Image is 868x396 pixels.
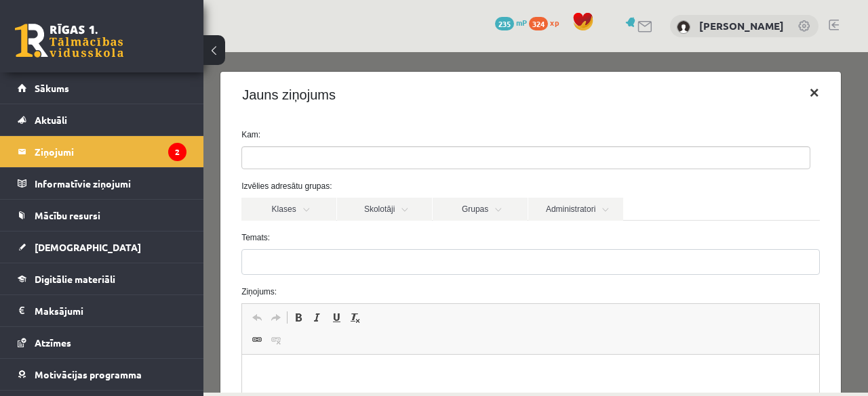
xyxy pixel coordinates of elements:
[35,336,71,349] span: Atzīmes
[15,24,123,58] a: Rīgas 1. Tālmācības vidusskola
[38,146,133,169] a: Klases
[123,257,142,274] a: Pasvītrojums (vadīšanas taustiņš+U)
[529,17,548,30] span: 324
[39,32,132,53] h4: Jauns ziņojums
[35,368,142,380] span: Motivācijas programma
[28,128,627,140] label: Izvēlies adresātu grupas:
[35,168,186,199] legend: Informatīvie ziņojumi
[495,17,514,30] span: 235
[18,232,186,263] a: [DEMOGRAPHIC_DATA]
[63,257,82,274] a: Atkārtot (vadīšanas taustiņš+Y)
[44,279,63,296] a: Saite (vadīšanas taustiņš+K)
[677,20,690,34] img: Dominiks Kozlovskis
[18,136,186,167] a: Ziņojumi2
[550,17,559,28] span: xp
[529,17,566,28] a: 324 xp
[699,19,784,32] a: [PERSON_NAME]
[325,146,420,169] a: Administratori
[85,257,104,274] a: Treknraksts (vadīšanas taustiņš+B)
[35,295,186,326] legend: Maksājumi
[595,22,627,60] button: ×
[28,234,627,246] label: Ziņojums:
[168,143,186,161] i: 2
[28,76,627,89] label: Kam:
[18,72,186,104] a: Sākums
[35,114,67,126] span: Aktuāli
[134,146,229,169] a: Skolotāji
[63,279,82,296] a: Atsaistīt
[104,257,123,274] a: Slīpraksts (vadīšanas taustiņš+I)
[18,327,186,358] a: Atzīmes
[35,136,186,167] legend: Ziņojumi
[18,104,186,135] a: Aktuāli
[18,200,186,231] a: Mācību resursi
[35,82,69,94] span: Sākums
[18,359,186,390] a: Motivācijas programma
[35,273,115,285] span: Digitālie materiāli
[516,17,527,28] span: mP
[35,241,141,253] span: [DEMOGRAPHIC_DATA]
[142,257,161,274] a: Noņemt stilus
[495,17,527,28] a: 235 mP
[18,263,186,294] a: Digitālie materiāli
[35,209,100,221] span: Mācību resursi
[44,257,63,274] a: Atcelt (vadīšanas taustiņš+Z)
[18,295,186,326] a: Maksājumi
[229,146,324,169] a: Grupas
[28,179,627,192] label: Temats:
[18,168,186,199] a: Informatīvie ziņojumi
